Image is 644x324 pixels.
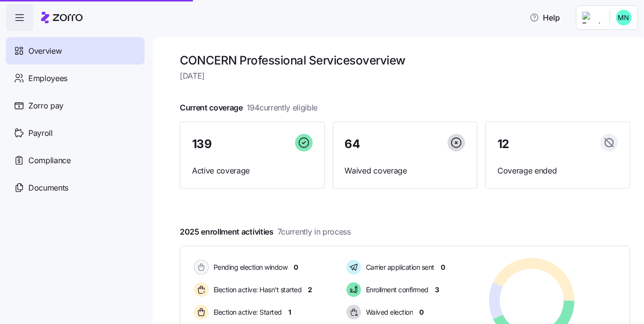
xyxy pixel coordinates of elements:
[28,72,67,85] span: Employees
[180,226,351,238] span: 2025 enrollment activities
[530,12,560,23] span: Help
[497,138,509,150] span: 12
[247,102,318,114] span: 194 currently eligible
[363,307,413,317] span: Waived election
[294,262,299,272] span: 0
[278,226,351,238] span: 7 currently in process
[28,45,62,57] span: Overview
[6,65,145,92] a: Employees
[28,182,68,194] span: Documents
[345,138,360,150] span: 64
[345,165,466,177] span: Waived coverage
[616,10,632,25] img: b0ee0d05d7ad5b312d7e0d752ccfd4ca
[6,147,145,174] a: Compliance
[6,174,145,201] a: Documents
[419,307,424,317] span: 0
[582,12,602,23] img: Employer logo
[180,102,318,114] span: Current coverage
[211,262,288,272] span: Pending election window
[6,92,145,119] a: Zorro pay
[441,262,445,272] span: 0
[6,119,145,147] a: Payroll
[435,285,439,295] span: 3
[522,8,568,27] button: Help
[28,100,64,112] span: Zorro pay
[28,127,53,139] span: Payroll
[192,165,313,177] span: Active coverage
[6,37,145,65] a: Overview
[288,307,291,317] span: 1
[180,70,630,82] span: [DATE]
[363,262,434,272] span: Carrier application sent
[28,154,71,167] span: Compliance
[211,285,302,295] span: Election active: Hasn't started
[180,53,630,68] h1: CONCERN Professional Services overview
[192,138,212,150] span: 139
[211,307,282,317] span: Election active: Started
[308,285,313,295] span: 2
[497,165,618,177] span: Coverage ended
[363,285,429,295] span: Enrollment confirmed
